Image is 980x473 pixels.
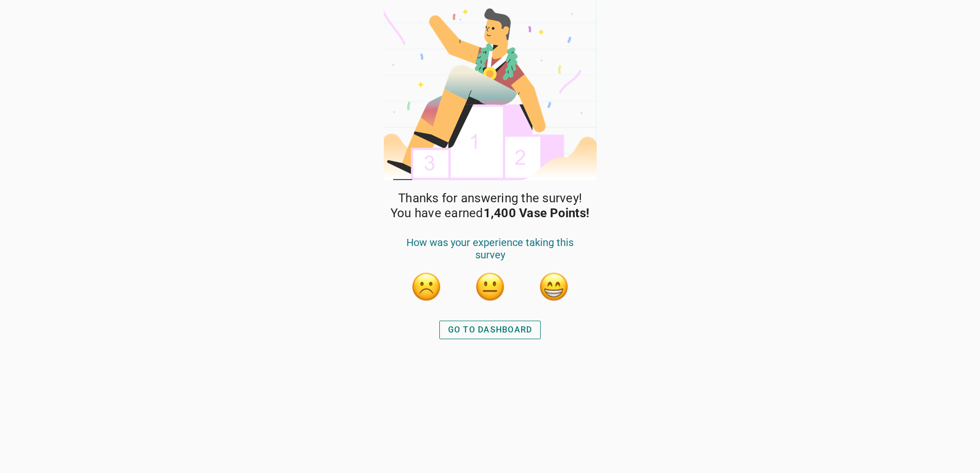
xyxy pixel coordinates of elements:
[484,206,590,220] strong: 1,400 Vase Points!
[439,321,541,339] button: GO TO DASHBOARD
[390,206,590,221] span: You have earned
[448,324,532,336] div: GO TO DASHBOARD
[395,236,586,271] div: How was your experience taking this survey
[398,191,582,206] span: Thanks for answering the survey!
